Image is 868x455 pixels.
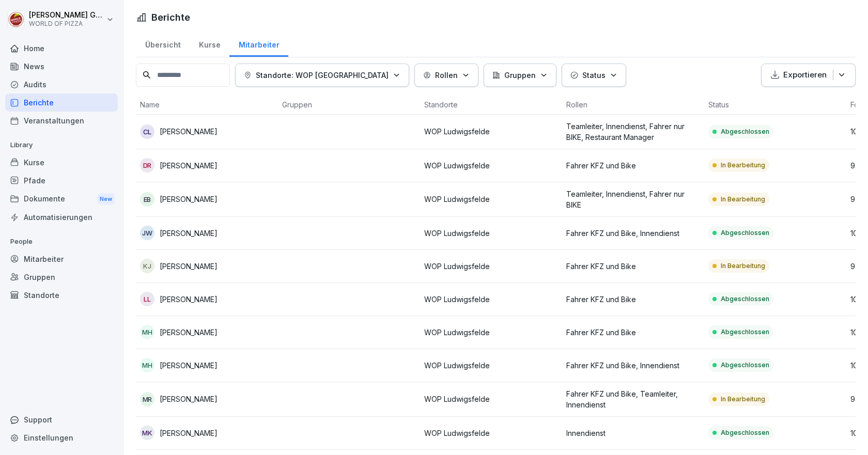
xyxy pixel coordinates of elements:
p: WOP Ludwigsfelde [424,294,558,305]
p: Teamleiter, Innendienst, Fahrer nur BIKE [566,189,700,210]
button: Gruppen [484,64,556,87]
div: CL [140,124,154,139]
p: Rollen [435,70,458,81]
button: Exportieren [761,64,856,87]
p: Fahrer KFZ und Bike [566,160,700,171]
p: [PERSON_NAME] [160,327,218,338]
div: Audits [5,75,118,93]
div: Dokumente [5,190,118,209]
p: Abgeschlossen [721,294,769,304]
a: News [5,57,118,75]
p: Fahrer KFZ und Bike [566,327,700,338]
p: [PERSON_NAME] [160,428,218,438]
p: Abgeschlossen [721,428,769,437]
th: Name [136,95,278,115]
p: Fahrer KFZ und Bike, Innendienst [566,360,700,371]
button: Rollen [414,64,478,87]
p: Abgeschlossen [721,127,769,136]
div: MH [140,358,154,372]
div: New [97,193,115,205]
a: Gruppen [5,268,118,286]
th: Standorte [420,95,562,115]
p: Fahrer KFZ und Bike, Teamleiter, Innendienst [566,388,700,410]
p: Fahrer KFZ und Bike [566,294,700,305]
p: WOP Ludwigsfelde [424,160,558,171]
p: Abgeschlossen [721,228,769,238]
p: WOP Ludwigsfelde [424,428,558,438]
div: EB [140,192,154,207]
p: [PERSON_NAME] [160,360,218,371]
button: Status [562,64,626,87]
p: In Bearbeitung [721,195,765,204]
p: Status [582,70,606,81]
div: Support [5,411,118,429]
a: DokumenteNew [5,190,118,209]
div: MR [140,392,154,406]
div: DR [140,158,154,172]
a: Berichte [5,93,118,112]
p: [PERSON_NAME] [160,160,218,171]
th: Gruppen [278,95,420,115]
p: Innendienst [566,428,700,438]
p: WOP Ludwigsfelde [424,261,558,272]
p: Standorte: WOP [GEOGRAPHIC_DATA] [256,70,389,81]
div: MK [140,426,154,440]
h1: Berichte [151,10,190,24]
p: Teamleiter, Innendienst, Fahrer nur BIKE, Restaurant Manager [566,121,700,143]
th: Status [704,95,846,115]
div: MH [140,325,154,339]
a: Pfade [5,171,118,190]
p: WOP Ludwigsfelde [424,360,558,371]
button: Standorte: WOP [GEOGRAPHIC_DATA] [235,64,409,87]
p: WORLD OF PIZZA [29,20,104,27]
div: LL [140,292,154,306]
a: Übersicht [136,30,190,57]
a: Home [5,39,118,57]
div: JW [140,226,154,240]
a: Standorte [5,286,118,304]
p: In Bearbeitung [721,161,765,170]
a: Kurse [5,153,118,171]
p: Gruppen [504,70,536,81]
p: [PERSON_NAME] [160,228,218,239]
p: [PERSON_NAME] [160,294,218,305]
div: KJ [140,259,154,273]
th: Rollen [562,95,704,115]
p: Fahrer KFZ und Bike, Innendienst [566,228,700,239]
p: Abgeschlossen [721,327,769,337]
p: [PERSON_NAME] [160,394,218,404]
p: Fahrer KFZ und Bike [566,261,700,272]
p: [PERSON_NAME] Goldmann [29,11,104,20]
p: Abgeschlossen [721,360,769,370]
a: Einstellungen [5,429,118,447]
p: WOP Ludwigsfelde [424,394,558,404]
a: Mitarbeiter [5,250,118,268]
p: In Bearbeitung [721,395,765,404]
p: [PERSON_NAME] [160,194,218,205]
a: Kurse [190,30,229,57]
p: [PERSON_NAME] [160,126,218,137]
p: Library [5,137,118,153]
a: Veranstaltungen [5,112,118,130]
p: [PERSON_NAME] [160,261,218,272]
p: WOP Ludwigsfelde [424,126,558,137]
p: WOP Ludwigsfelde [424,228,558,239]
a: Mitarbeiter [229,30,288,57]
a: Automatisierungen [5,208,118,226]
p: WOP Ludwigsfelde [424,194,558,205]
p: In Bearbeitung [721,261,765,271]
